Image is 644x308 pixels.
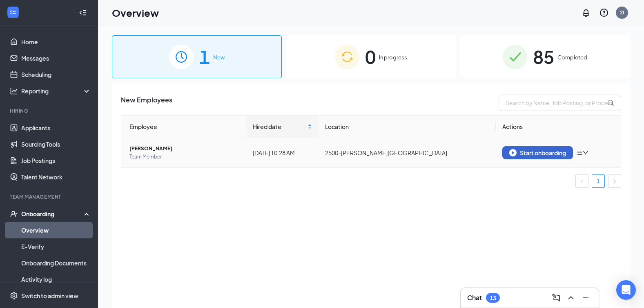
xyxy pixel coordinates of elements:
span: 1 [199,43,210,71]
th: Employee [121,115,246,138]
svg: QuestionInfo [599,8,609,18]
svg: ComposeMessage [551,293,561,303]
a: Applicants [21,120,91,136]
a: Onboarding Documents [21,255,91,271]
span: [PERSON_NAME] [129,145,240,153]
a: Home [21,34,91,50]
button: Start onboarding [502,146,573,159]
li: Previous Page [575,174,588,188]
button: ChevronUp [564,291,577,304]
button: left [575,174,588,188]
li: Next Page [608,174,621,188]
div: Start onboarding [509,149,566,156]
span: bars [576,149,583,156]
button: ComposeMessage [550,291,563,304]
a: Talent Network [21,169,91,185]
div: Team Management [10,193,89,200]
div: Reporting [21,87,91,95]
button: right [608,174,621,188]
span: Team Member [129,153,240,161]
button: Minimize [579,291,592,304]
a: Overview [21,222,91,238]
svg: Collapse [79,9,87,17]
span: 0 [365,43,376,71]
a: Scheduling [21,66,91,83]
a: Messages [21,50,91,66]
span: left [579,179,584,184]
h1: Overview [112,6,159,20]
svg: ChevronUp [566,293,576,303]
svg: Notifications [581,8,591,18]
a: Sourcing Tools [21,136,91,152]
div: 13 [490,294,496,301]
svg: WorkstreamLogo [9,8,17,16]
div: Open Intercom Messenger [616,280,636,300]
div: Switch to admin view [21,292,78,300]
span: down [583,150,588,156]
div: Hiring [10,107,89,114]
th: Actions [496,115,621,138]
div: [DATE] 10:28 AM [253,148,312,157]
h3: Chat [467,293,482,302]
td: 2500-[PERSON_NAME][GEOGRAPHIC_DATA] [319,138,496,168]
a: E-Verify [21,238,91,255]
svg: UserCheck [10,210,18,218]
a: Activity log [21,271,91,288]
span: Hired date [253,122,306,131]
svg: Minimize [581,293,591,303]
span: 85 [533,43,554,71]
li: 1 [592,174,605,188]
span: right [612,179,617,184]
div: Onboarding [21,210,84,218]
a: 1 [592,175,604,187]
th: Location [319,115,496,138]
svg: Settings [10,292,18,300]
input: Search by Name, Job Posting, or Process [499,95,621,111]
div: 2I [620,9,624,16]
a: Job Postings [21,152,91,169]
span: New [213,53,225,61]
svg: Analysis [10,87,18,95]
span: New Employees [121,95,172,111]
span: Completed [557,53,587,61]
span: In progress [379,53,407,61]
